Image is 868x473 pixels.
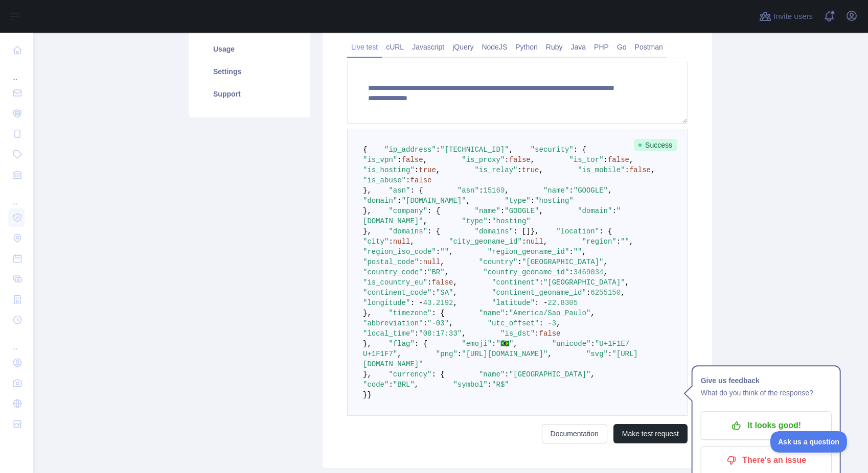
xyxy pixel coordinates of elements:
span: "is_abuse" [363,176,406,184]
span: : [608,350,612,358]
span: : [431,289,436,297]
span: : [492,340,496,348]
span: "is_tor" [569,156,603,164]
span: "is_hosting" [363,166,415,174]
h1: Give us feedback [701,374,832,387]
span: "png" [436,350,458,358]
span: , [539,166,543,174]
span: "ip_address" [384,146,436,154]
span: false [539,329,561,338]
span: false [629,166,651,174]
span: "R$" [492,381,509,389]
span: : - [410,299,423,307]
span: , [423,217,427,225]
button: Make test request [613,424,688,443]
span: "continent" [492,278,539,287]
a: cURL [382,39,408,55]
span: : { [410,186,423,195]
span: null [526,238,543,246]
span: : [517,258,521,266]
span: , [539,207,543,215]
span: : [500,207,505,215]
div: ... [8,61,25,82]
span: , [415,381,419,389]
span: "" [574,248,582,256]
span: : [423,319,427,327]
span: , [423,156,427,164]
span: : [389,381,393,389]
span: : - [539,319,552,327]
span: : [569,186,573,195]
span: }, [363,370,372,379]
span: "type" [505,197,530,205]
span: "unicode" [552,340,591,348]
span: "longitude" [363,299,410,307]
span: "is_mobile" [578,166,625,174]
span: 22.8305 [547,299,578,307]
span: : [397,156,401,164]
span: "company" [389,207,427,215]
span: "SA" [436,289,453,297]
span: , [604,268,608,276]
a: Settings [201,60,298,83]
a: jQuery [448,39,477,55]
span: : { [574,146,586,154]
span: }, [363,309,372,317]
a: Postman [631,39,667,55]
span: false [608,156,629,164]
span: : [436,146,440,154]
span: false [431,278,453,287]
span: , [436,166,440,174]
span: : { [415,340,427,348]
a: Go [613,39,631,55]
span: : - [535,299,547,307]
span: "is_country_eu" [363,278,427,287]
span: "" [440,248,449,256]
span: "is_proxy" [462,156,505,164]
span: 3469034 [574,268,604,276]
span: , [449,319,453,327]
span: : [569,268,573,276]
span: "🇧🇷" [496,340,514,348]
span: , [547,350,552,358]
span: "currency" [389,370,431,379]
span: }, [363,340,372,348]
p: There's an issue [709,452,824,469]
a: NodeJS [477,39,511,55]
span: null [393,238,410,246]
span: : [423,268,427,276]
span: , [531,156,535,164]
span: "utc_offset" [488,319,539,327]
span: "BR" [427,268,445,276]
span: "latitude" [492,299,535,307]
span: , [445,268,449,276]
span: "continent_geoname_id" [492,289,586,297]
span: : { [599,227,612,235]
span: "asn" [389,186,410,195]
span: "[GEOGRAPHIC_DATA]" [509,370,591,379]
span: "security" [531,146,574,154]
span: "hosting" [535,197,574,205]
span: "country_geoname_id" [483,268,569,276]
span: , [604,258,608,266]
span: "type" [462,217,487,225]
span: "is_dst" [500,329,535,338]
span: : [406,176,410,184]
a: Support [201,83,298,105]
span: : [591,340,595,348]
span: }, [363,186,372,195]
span: : [522,238,526,246]
span: : [625,166,629,174]
span: : [397,197,401,205]
span: , [590,370,595,379]
span: , [582,248,586,256]
span: "country_code" [363,268,423,276]
div: ... [8,186,25,206]
span: : [505,370,509,379]
span: "domains" [474,227,513,235]
span: , [453,299,457,307]
span: : [] [513,227,531,235]
a: PHP [590,39,613,55]
span: "-03" [427,319,449,327]
span: "asn" [458,186,479,195]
